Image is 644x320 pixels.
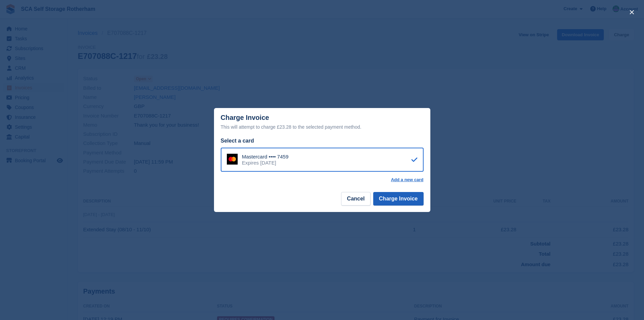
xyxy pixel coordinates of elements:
div: Expires [DATE] [242,160,289,166]
button: Cancel [341,192,370,206]
div: Mastercard •••• 7459 [242,154,289,160]
div: This will attempt to charge £23.28 to the selected payment method. [221,123,424,131]
button: close [626,7,637,18]
img: Mastercard Logo [227,154,238,165]
a: Add a new card [391,177,423,183]
button: Charge Invoice [373,192,424,206]
div: Select a card [221,137,424,145]
div: Charge Invoice [221,114,424,131]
